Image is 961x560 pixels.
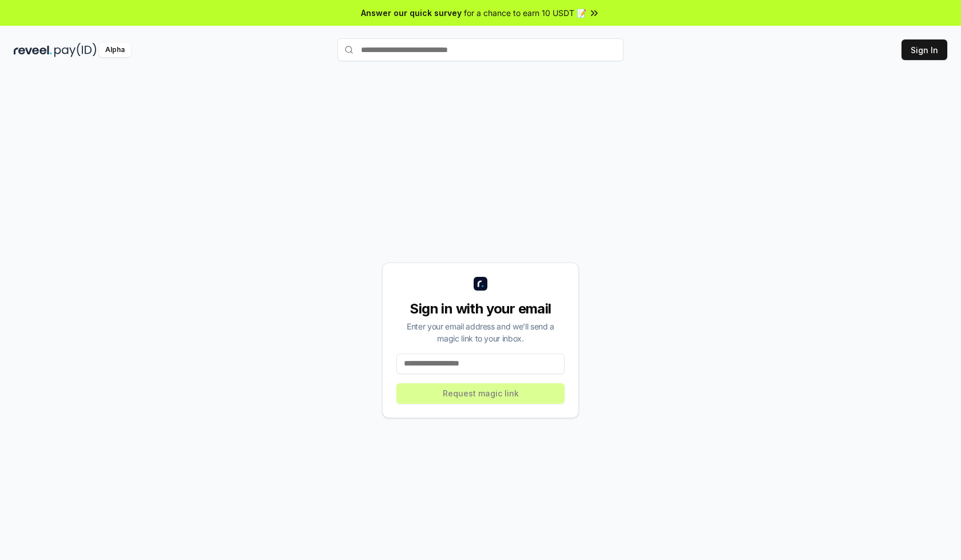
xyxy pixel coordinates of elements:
[361,7,462,19] span: Answer our quick survey
[54,43,97,57] img: pay_id
[14,43,52,57] img: reveel_dark
[474,277,487,291] img: logo_small
[464,7,586,19] span: for a chance to earn 10 USDT 📝
[99,43,131,57] div: Alpha
[396,320,565,344] div: Enter your email address and we’ll send a magic link to your inbox.
[902,39,947,60] button: Sign In
[396,300,565,318] div: Sign in with your email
